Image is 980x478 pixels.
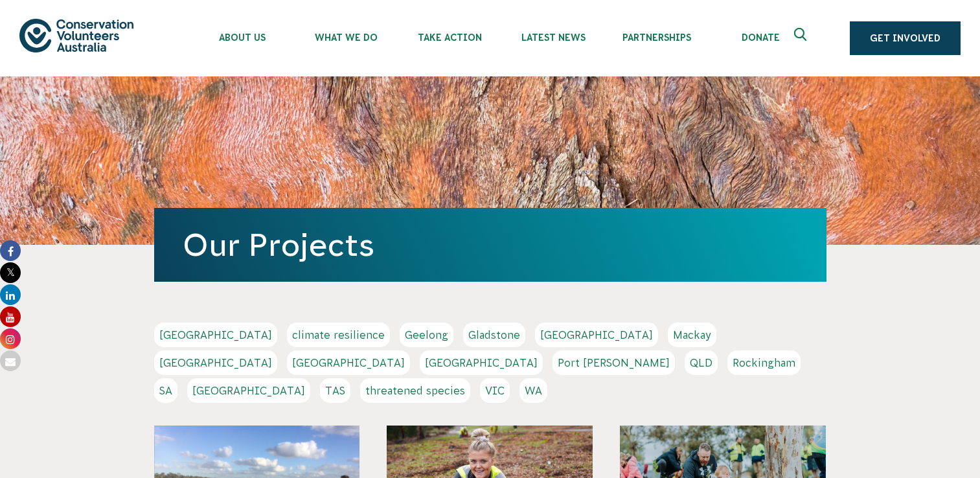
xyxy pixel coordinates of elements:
[794,28,810,49] span: Expand search box
[154,323,277,347] a: [GEOGRAPHIC_DATA]
[183,227,374,262] a: Our Projects
[294,32,398,43] span: What We Do
[154,350,277,375] a: [GEOGRAPHIC_DATA]
[519,378,547,403] a: WA
[154,378,177,403] a: SA
[553,350,675,375] a: Port [PERSON_NAME]
[187,378,310,403] a: [GEOGRAPHIC_DATA]
[535,323,658,347] a: [GEOGRAPHIC_DATA]
[685,350,718,375] a: QLD
[463,323,525,347] a: Gladstone
[709,32,812,43] span: Donate
[400,323,453,347] a: Geelong
[480,378,510,403] a: VIC
[501,32,605,43] span: Latest News
[287,323,390,347] a: climate resilience
[320,378,350,403] a: TAS
[19,19,133,52] img: logo.svg
[398,32,501,43] span: Take Action
[727,350,801,375] a: Rockingham
[605,32,709,43] span: Partnerships
[287,350,410,375] a: [GEOGRAPHIC_DATA]
[668,323,716,347] a: Mackay
[786,23,817,54] button: Expand search box Close search box
[360,378,470,403] a: threatened species
[190,32,294,43] span: About Us
[850,21,961,55] a: Get Involved
[420,350,543,375] a: [GEOGRAPHIC_DATA]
